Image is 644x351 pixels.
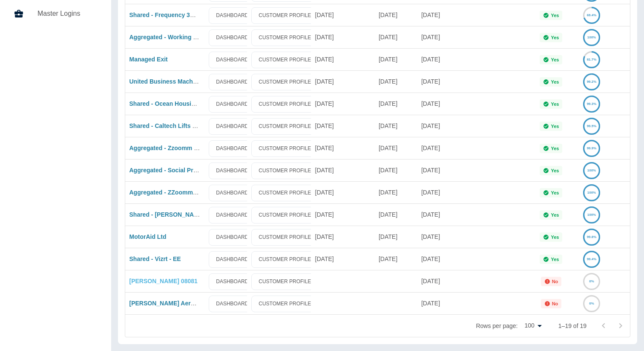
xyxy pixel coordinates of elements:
text: 99.2% [587,80,597,84]
div: 26 Aug 2025 [417,270,460,292]
div: Not all required reports for this customer were uploaded for the latest usage month. [541,277,562,286]
a: Aggregated - Social Print and Copy CIC - EE [129,167,255,174]
p: Rows per page: [476,322,517,330]
a: DASHBOARD [209,140,256,157]
div: 06 Aug 2025 [417,4,460,26]
a: CUSTOMER PROFILE [251,185,318,201]
a: 99.2% [583,78,600,85]
a: DASHBOARD [209,207,256,223]
a: 99.3% [583,100,600,107]
text: 0% [589,302,594,305]
div: 05 Aug 2025 [417,48,460,70]
a: Shared - [PERSON_NAME] Winnicott Ltd - EE [129,211,258,218]
text: 0% [589,279,594,283]
div: 20 Aug 2025 [311,48,374,70]
p: No [552,301,558,306]
p: Yes [551,13,559,18]
div: 29 Jul 2025 [374,137,417,159]
a: DASHBOARD [209,52,256,68]
a: CUSTOMER PROFILE [251,273,318,290]
div: 12 Aug 2025 [311,203,374,226]
p: Yes [551,190,559,195]
div: 06 Aug 2025 [417,93,460,115]
a: DASHBOARD [209,229,256,246]
div: 05 Aug 2025 [417,226,460,248]
a: CUSTOMER PROFILE [251,229,318,246]
p: 1–19 of 19 [558,322,586,330]
a: 100% [583,34,600,41]
a: 0% [583,278,600,284]
div: 27 Jul 2025 [374,248,417,270]
text: 100% [587,191,596,194]
a: Master Logins [7,3,104,24]
div: 29 Jul 2025 [374,159,417,181]
a: DASHBOARD [209,296,256,312]
p: Yes [551,212,559,218]
div: 21 Aug 2025 [311,4,374,26]
text: 99.8% [587,235,597,239]
a: [PERSON_NAME] Aero Seating - [DOMAIN_NAME] [129,300,272,307]
a: 99.8% [583,233,600,240]
a: 100% [583,211,600,218]
a: Managed Exit [129,56,168,63]
a: MotorAid Ltd [129,233,167,240]
div: 05 Aug 2025 [417,70,460,93]
a: CUSTOMER PROFILE [251,296,318,312]
a: DASHBOARD [209,273,256,290]
a: DASHBOARD [209,251,256,268]
a: United Business Machines Plc [129,78,216,85]
a: Shared - Frequency 3G Telecom Ltd - EE [129,12,244,18]
a: 81.7% [583,56,600,63]
p: Yes [551,57,559,62]
a: CUSTOMER PROFILE [251,162,318,179]
a: Shared - Ocean Housing Group - [DOMAIN_NAME] [129,100,273,107]
text: 99.3% [587,102,597,106]
a: CUSTOMER PROFILE [251,7,318,24]
div: 06 Aug 2025 [417,26,460,48]
div: 08 Aug 2025 [374,70,417,93]
a: Aggregated - ZZoomm PLC 2 - EE [129,189,225,196]
a: 99.5% [583,122,600,129]
p: Yes [551,102,559,107]
a: 100% [583,189,600,196]
div: 12 Aug 2025 [311,137,374,159]
a: DASHBOARD [209,29,256,46]
a: Aggregated - Working Rite - EE [129,34,218,41]
div: 14 Aug 2025 [311,70,374,93]
a: CUSTOMER PROFILE [251,52,318,68]
a: Shared - Caltech Lifts Ltd - [DOMAIN_NAME] [129,122,256,129]
text: 81.7% [587,58,597,61]
div: 29 Jul 2025 [374,181,417,203]
div: 06 Aug 2025 [417,137,460,159]
div: 13 Aug 2025 [374,48,417,70]
div: 01 Aug 2025 [374,115,417,137]
div: 06 Aug 2025 [417,203,460,226]
div: 13 Aug 2025 [311,115,374,137]
div: 12 Aug 2025 [417,181,460,203]
div: 05 Aug 2025 [417,292,460,314]
p: Yes [551,257,559,262]
p: Yes [551,146,559,151]
div: 06 Aug 2025 [417,248,460,270]
a: Aggregated - Zzoomm PLC - EE [129,145,219,151]
div: 01 Aug 2025 [374,93,417,115]
a: CUSTOMER PROFILE [251,118,318,135]
div: 13 Aug 2025 [311,93,374,115]
div: 12 Aug 2025 [311,181,374,203]
a: CUSTOMER PROFILE [251,207,318,223]
div: 06 Aug 2025 [311,248,374,270]
a: DASHBOARD [209,162,256,179]
a: CUSTOMER PROFILE [251,140,318,157]
text: 69.4% [587,13,597,17]
a: [PERSON_NAME] 08081 [129,278,198,284]
div: 25 Jul 2025 [374,226,417,248]
text: 100% [587,213,596,217]
a: CUSTOMER PROFILE [251,251,318,268]
text: 100% [587,168,596,172]
a: CUSTOMER PROFILE [251,74,318,90]
p: No [552,279,558,284]
a: 0% [583,300,600,307]
a: 99.4% [583,255,600,262]
div: 14 Aug 2025 [374,26,417,48]
a: DASHBOARD [209,74,256,90]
